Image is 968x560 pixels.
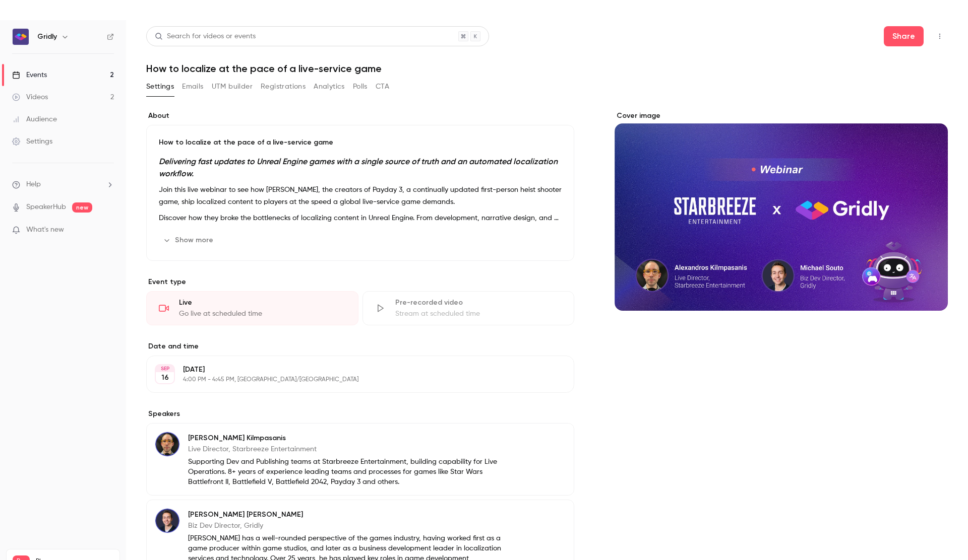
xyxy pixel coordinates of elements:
h1: How to localize at the pace of a live-service game [146,62,948,75]
button: Settings [146,79,174,95]
img: logo_orange.svg [16,16,24,24]
em: Delivering fast updates to Unreal Engine games with a single source of truth and an automated loc... [159,157,558,178]
div: LiveGo live at scheduled time [146,291,358,325]
div: Stream at scheduled time [395,309,562,319]
li: help-dropdown-opener [12,179,114,190]
div: Videos [12,92,48,102]
img: website_grey.svg [16,26,24,34]
button: CTA [376,79,389,95]
button: Registrations [261,79,306,95]
p: 4:00 PM - 4:45 PM, [GEOGRAPHIC_DATA]/[GEOGRAPHIC_DATA] [183,376,521,384]
div: Search for videos or events [155,31,256,42]
div: Events [12,70,47,80]
label: Date and time [146,341,574,352]
span: What's new [26,225,64,235]
button: Show more [159,232,219,248]
p: [PERSON_NAME] Kilmpasanis [188,433,509,443]
button: Polls [353,79,368,95]
span: new [72,202,92,213]
button: UTM builder [212,79,253,95]
div: Alexandros Kilmpasanis[PERSON_NAME] KilmpasanisLive Director, Starbreeze EntertainmentSupporting ... [146,423,574,496]
p: [PERSON_NAME] [PERSON_NAME] [188,510,509,520]
p: Live Director, Starbreeze Entertainment [188,444,509,454]
div: Go live at scheduled time [179,309,346,319]
div: Keywords by Traffic [111,59,170,66]
span: Help [26,179,41,190]
label: Speakers [146,409,574,419]
div: SEP [156,365,174,372]
div: Domain: [DOMAIN_NAME] [26,26,111,34]
p: [DATE] [183,365,521,375]
button: Emails [182,79,203,95]
img: tab_domain_overview_orange.svg [27,58,35,66]
p: Join this live webinar to see how [PERSON_NAME], the creators of Payday 3, a continually updated ... [159,184,562,208]
div: Domain Overview [38,59,90,66]
label: Cover image [615,111,948,121]
div: Pre-recorded video [395,298,562,308]
h6: Gridly [37,32,57,42]
div: Pre-recorded videoStream at scheduled time [362,291,575,325]
img: Alexandros Kilmpasanis [155,432,179,456]
label: About [146,111,574,121]
div: Audience [12,114,57,124]
a: SpeakerHub [26,202,66,213]
p: Discover how they broke the bottlenecks of localizing content in Unreal Engine. From development,... [159,212,562,224]
p: Event type [146,277,574,287]
div: Live [179,298,346,308]
div: v 4.0.25 [28,16,49,24]
p: Biz Dev Director, Gridly [188,521,509,531]
p: 16 [161,373,169,383]
button: Analytics [314,79,345,95]
section: Cover image [615,111,948,311]
p: Supporting Dev and Publishing teams at Starbreeze Entertainment, building capability for Live Ope... [188,457,509,487]
img: tab_keywords_by_traffic_grey.svg [100,58,108,66]
img: Gridly [13,29,29,45]
p: How to localize at the pace of a live-service game [159,137,562,148]
div: Settings [12,136,52,147]
button: Share [884,26,924,46]
img: Michael Souto [155,509,179,533]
